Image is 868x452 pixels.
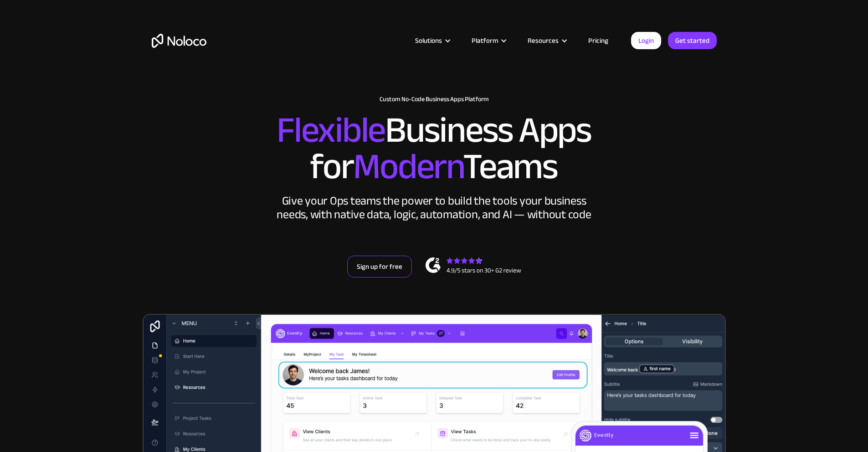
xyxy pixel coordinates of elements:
a: Login [631,32,661,49]
div: Solutions [404,35,460,46]
div: Solutions [415,35,442,46]
a: home [152,34,206,48]
h2: Business Apps for Teams [152,112,717,185]
div: Give your Ops teams the power to build the tools your business needs, with native data, logic, au... [275,194,594,221]
a: Sign up for free [347,256,412,277]
h1: Custom No-Code Business Apps Platform [152,96,717,103]
div: Platform [472,35,498,46]
a: Get started [668,32,717,49]
span: Flexible [277,96,385,164]
div: Resources [528,35,559,46]
span: Modern [353,133,463,200]
div: Resources [516,35,577,46]
div: Platform [460,35,516,46]
a: Pricing [577,35,620,46]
